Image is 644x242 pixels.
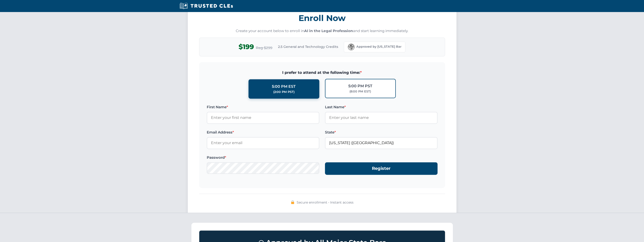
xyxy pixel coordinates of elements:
[325,137,438,149] input: Florida (FL)
[304,29,353,33] strong: AI in the Legal Profession
[273,90,295,94] div: (2:00 PM PST)
[272,83,296,90] div: 5:00 PM EST
[325,162,438,175] button: Register
[178,2,235,9] img: Trusted CLEs
[207,155,319,160] label: Password
[325,104,438,110] label: Last Name
[349,89,371,94] div: (8:00 PM EST)
[348,44,354,50] img: Florida Bar
[239,42,254,52] span: $199
[356,44,401,49] span: Approved by [US_STATE] Bar
[207,104,319,110] label: First Name
[297,200,354,205] span: Secure enrollment • Instant access
[348,83,372,89] div: 5:00 PM PST
[207,112,319,124] input: Enter your first name
[325,112,438,124] input: Enter your last name
[199,28,445,34] p: Create your account below to enroll in and start learning immediately.
[291,200,295,204] img: 🔒
[207,137,319,149] input: Enter your email
[278,44,338,49] span: 2.5 General and Technology Credits
[199,11,445,25] h3: Enroll Now
[325,129,438,135] label: State
[207,129,319,135] label: Email Address
[256,45,272,51] span: Reg $299
[207,70,438,76] span: I prefer to attend at the following time:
